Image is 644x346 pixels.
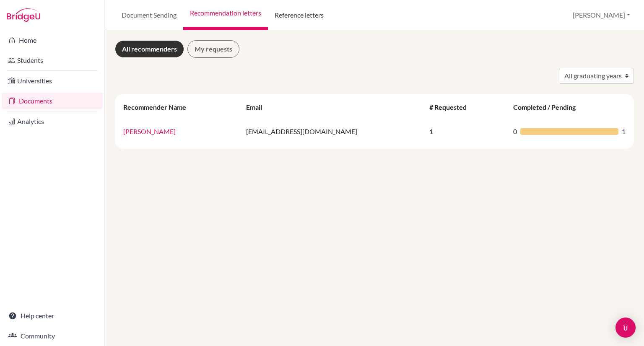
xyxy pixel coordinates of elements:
div: Recommender Name [123,103,195,111]
div: # Requested [429,103,475,111]
a: Analytics [2,113,103,130]
td: [EMAIL_ADDRESS][DOMAIN_NAME] [241,117,424,145]
a: Help center [2,307,103,324]
td: 1 [424,117,509,145]
a: Students [2,52,103,69]
a: Documents [2,93,103,109]
a: Home [2,32,103,49]
a: Universities [2,72,103,89]
button: [PERSON_NAME] [569,7,634,23]
span: 0 [513,127,517,137]
div: Email [246,103,270,111]
span: 1 [622,127,626,137]
div: Open Intercom Messenger [615,318,636,338]
img: Bridge-U [7,8,40,22]
a: Community [2,328,103,344]
div: Completed / Pending [513,103,584,111]
a: All recommenders [115,40,184,58]
a: [PERSON_NAME] [123,127,176,135]
a: My requests [187,40,239,58]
